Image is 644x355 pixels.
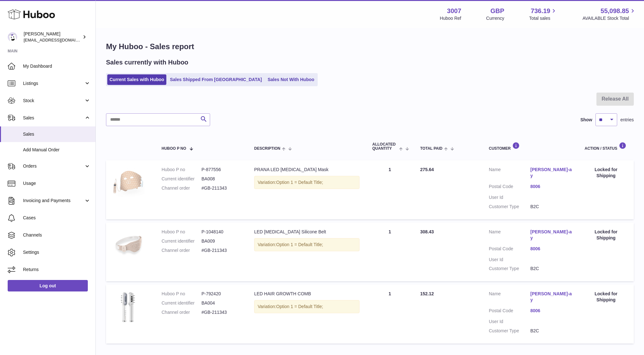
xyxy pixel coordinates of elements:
[486,15,504,21] div: Currency
[201,176,241,182] dd: BA008
[23,63,91,69] span: My Dashboard
[420,147,443,151] span: Total paid
[529,7,557,21] a: 736.19 Total sales
[254,167,360,173] div: PRANA LED [MEDICAL_DATA] Mask
[254,300,360,313] div: Variation:
[530,204,572,210] dd: B2C
[162,300,201,306] dt: Current identifier
[254,238,360,251] div: Variation:
[530,328,572,334] dd: B2C
[168,74,264,85] a: Sales Shipped From [GEOGRAPHIC_DATA]
[112,291,144,323] img: 30071687430506.png
[585,291,627,303] div: Locked for Shipping
[8,32,17,42] img: bevmay@maysama.com
[530,184,572,190] a: 8006
[489,257,530,263] dt: User Id
[489,194,530,200] dt: User Id
[23,232,91,238] span: Channels
[489,308,530,315] dt: Postal Code
[23,131,91,137] span: Sales
[23,115,84,121] span: Sales
[162,309,201,315] dt: Channel order
[489,328,530,334] dt: Customer Type
[162,147,186,151] span: Huboo P no
[620,117,634,123] span: entries
[276,180,323,185] span: Option 1 = Default Title;
[254,291,360,297] div: LED HAIR GROWTH COMB
[530,246,572,252] a: 8006
[489,204,530,210] dt: Customer Type
[106,42,634,52] h1: My Huboo - Sales report
[162,185,201,191] dt: Channel order
[23,147,91,153] span: Add Manual Order
[489,229,530,243] dt: Name
[23,249,91,255] span: Settings
[254,147,280,151] span: Description
[106,58,188,67] h2: Sales currently with Huboo
[201,300,241,306] dd: BA004
[112,229,144,261] img: 1_7eebc464-ea89-4c0e-81f0-deee531f330f.png
[489,167,530,180] dt: Name
[582,15,636,21] span: AVAILABLE Stock Total
[162,167,201,173] dt: Huboo P no
[112,167,144,199] img: 30071704385433.jpg
[530,308,572,314] a: 8006
[366,160,414,219] td: 1
[366,223,414,281] td: 1
[201,229,241,235] dd: P-1048140
[162,229,201,235] dt: Huboo P no
[162,291,201,297] dt: Huboo P no
[23,215,91,221] span: Cases
[107,74,166,85] a: Current Sales with Huboo
[201,247,241,253] dd: #GB-211343
[23,98,84,104] span: Stock
[489,246,530,253] dt: Postal Code
[490,7,504,15] strong: GBP
[23,198,84,204] span: Invoicing and Payments
[162,247,201,253] dt: Channel order
[531,7,550,15] span: 736.19
[162,176,201,182] dt: Current identifier
[201,309,241,315] dd: #GB-211343
[530,167,572,179] a: [PERSON_NAME]-ay
[530,266,572,272] dd: B2C
[8,280,88,291] a: Log out
[440,15,461,21] div: Huboo Ref
[489,266,530,272] dt: Customer Type
[601,7,629,15] span: 55,098.85
[582,7,636,21] a: 55,098.85 AVAILABLE Stock Total
[254,229,360,235] div: LED [MEDICAL_DATA] Silicone Belt
[489,291,530,305] dt: Name
[420,291,434,296] span: 152.12
[489,184,530,191] dt: Postal Code
[24,31,81,43] div: [PERSON_NAME]
[585,167,627,179] div: Locked for Shipping
[420,229,434,234] span: 308.43
[530,229,572,241] a: [PERSON_NAME]-ay
[162,238,201,244] dt: Current identifier
[276,304,323,309] span: Option 1 = Default Title;
[201,167,241,173] dd: P-877556
[265,74,316,85] a: Sales Not With Huboo
[366,284,414,343] td: 1
[23,180,91,186] span: Usage
[585,142,627,151] div: Action / Status
[529,15,557,21] span: Total sales
[276,242,323,247] span: Option 1 = Default Title;
[201,238,241,244] dd: BA009
[23,163,84,169] span: Orders
[580,117,592,123] label: Show
[420,167,434,172] span: 275.64
[201,291,241,297] dd: P-792420
[23,80,84,87] span: Listings
[447,7,461,15] strong: 3007
[489,142,572,151] div: Customer
[489,319,530,325] dt: User Id
[201,185,241,191] dd: #GB-211343
[372,142,398,151] span: ALLOCATED Quantity
[23,267,91,273] span: Returns
[24,37,94,42] span: [EMAIL_ADDRESS][DOMAIN_NAME]
[585,229,627,241] div: Locked for Shipping
[254,176,360,189] div: Variation:
[530,291,572,303] a: [PERSON_NAME]-ay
